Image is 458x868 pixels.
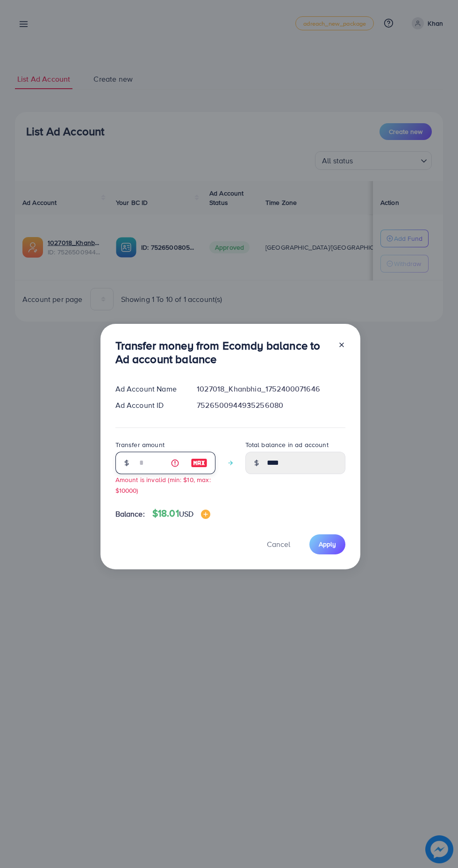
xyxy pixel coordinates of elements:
button: Apply [309,534,345,554]
label: Total balance in ad account [245,440,329,449]
div: 1027018_Khanbhia_1752400071646 [189,384,352,394]
div: 7526500944935256080 [189,400,352,411]
img: image [201,510,210,519]
button: Cancel [255,534,302,554]
small: Amount is invalid (min: $10, max: $10000) [115,475,211,495]
label: Transfer amount [115,440,165,449]
span: Apply [319,539,336,549]
span: Balance: [115,509,145,519]
span: Cancel [267,539,290,549]
h4: $18.01 [152,508,210,519]
span: USD [179,509,193,519]
div: Ad Account Name [108,384,190,394]
h3: Transfer money from Ecomdy balance to Ad account balance [115,339,330,366]
img: image [191,457,208,469]
div: Ad Account ID [108,400,190,411]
